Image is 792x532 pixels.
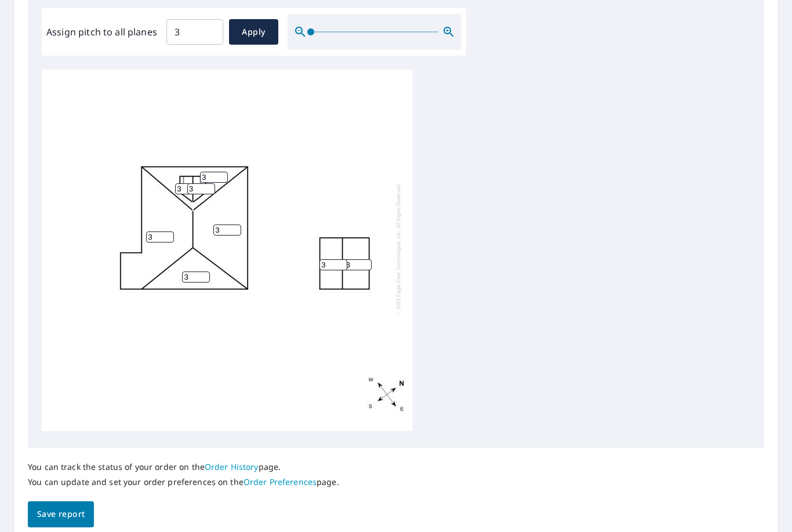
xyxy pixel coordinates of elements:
[166,16,223,48] input: 00.0
[28,477,339,487] p: You can update and set your order preferences on the page.
[37,507,85,522] span: Save report
[28,462,339,472] p: You can track the status of your order on the page.
[28,501,94,527] button: Save report
[229,19,278,45] button: Apply
[244,476,317,487] a: Order Preferences
[46,25,157,39] label: Assign pitch to all planes
[238,25,269,39] span: Apply
[205,461,259,472] a: Order History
